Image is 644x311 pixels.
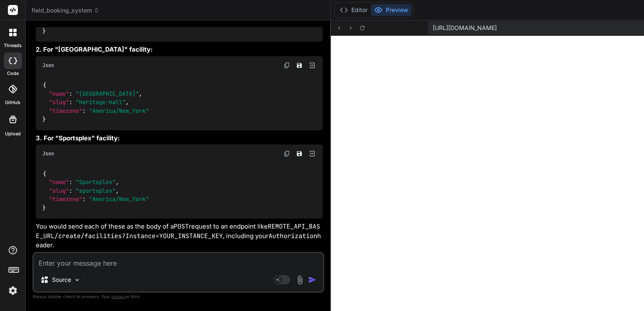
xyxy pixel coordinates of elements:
code: Authorization [269,232,317,240]
label: Upload [5,130,21,137]
span: privacy [111,294,126,299]
img: Open in Browser [308,150,316,157]
span: { [43,82,46,89]
span: : [69,187,72,194]
span: "sportsplex" [76,187,116,194]
img: Pick Models [74,276,81,284]
span: : [69,99,72,106]
label: code [7,70,19,77]
span: "timezone" [49,195,82,203]
span: } [42,204,46,211]
img: settings [6,284,20,298]
img: icon [308,276,316,284]
span: "America/New_York" [89,107,149,114]
strong: 3. For "Sportsplex" facility: [36,134,120,142]
span: , [126,99,129,106]
p: Source [52,276,71,284]
span: : [82,195,86,203]
span: "America/New_York" [89,195,149,203]
span: , [116,187,119,194]
span: Json [42,150,54,157]
span: : [69,179,72,186]
code: REMOTE_API_BASE_URL/create/facilities?Instance=YOUR_INSTANCE_KEY [36,222,320,240]
span: Json [42,62,54,69]
span: "Sportsplex" [76,179,116,186]
span: field_booking_system [32,6,99,15]
span: : [69,90,72,97]
span: : [82,107,86,114]
code: POST [174,222,189,231]
span: } [42,27,46,35]
button: Save file [294,148,305,159]
label: GitHub [5,99,20,106]
span: "name" [49,179,69,186]
strong: 2. For "[GEOGRAPHIC_DATA]" facility: [36,45,153,53]
span: "[GEOGRAPHIC_DATA]" [76,90,139,97]
span: [URL][DOMAIN_NAME] [433,24,497,32]
img: Open in Browser [308,62,316,69]
img: attachment [295,275,305,285]
span: "slug" [49,187,69,194]
img: copy [284,62,290,69]
label: threads [4,42,22,49]
span: "heritage-hall" [76,99,126,106]
span: , [116,179,119,186]
img: copy [284,150,290,157]
p: You would send each of these as the body of a request to an endpoint like , including your header. [36,222,323,250]
span: , [139,90,142,97]
span: "name" [49,90,69,97]
p: Always double-check its answers. Your in Bind [32,293,324,301]
button: Save file [294,60,305,71]
span: } [42,115,46,123]
button: Preview [371,4,412,16]
span: { [43,170,46,177]
span: "slug" [49,99,69,106]
button: Editor [336,4,371,16]
span: "timezone" [49,107,82,114]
